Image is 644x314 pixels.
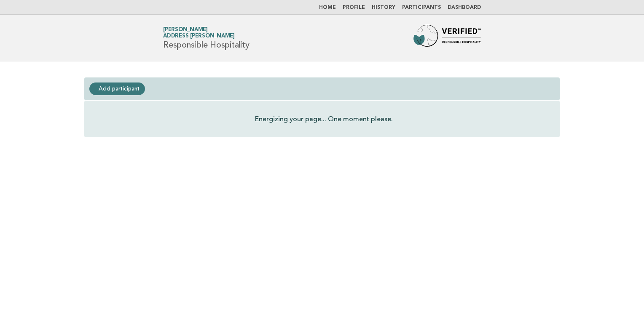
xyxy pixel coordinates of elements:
span: Address [PERSON_NAME] [163,34,235,39]
a: Profile [343,5,365,10]
h1: Responsible Hospitality [163,27,249,49]
a: Dashboard [448,5,481,10]
p: Energizing your page... One moment please. [255,114,393,124]
a: [PERSON_NAME]Address [PERSON_NAME] [163,27,235,39]
a: Home [319,5,336,10]
img: Forbes Travel Guide [413,25,481,52]
a: History [372,5,395,10]
a: Participants [402,5,441,10]
a: Add participant [89,82,145,95]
